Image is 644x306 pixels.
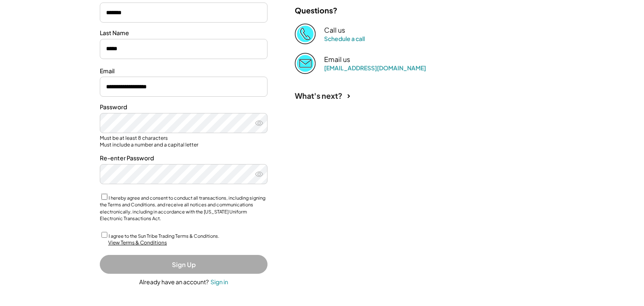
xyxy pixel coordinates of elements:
img: Email%202%403x.png [295,53,316,74]
img: Phone%20copy%403x.png [295,23,316,44]
label: I agree to the Sun Tribe Trading Terms & Conditions. [109,233,219,239]
a: Schedule a call [324,35,365,42]
div: Must be at least 8 characters Must include a number and a capital letter [100,135,267,148]
div: Already have an account? [139,278,209,286]
div: Call us [324,26,345,35]
div: Re-enter Password [100,154,267,162]
a: [EMAIL_ADDRESS][DOMAIN_NAME] [324,64,426,72]
div: Email us [324,55,350,64]
div: Questions? [295,5,338,15]
button: Sign Up [100,255,267,274]
label: I hereby agree and consent to conduct all transactions, including signing the Terms and Condition... [100,195,265,221]
div: What's next? [295,91,343,100]
div: Password [100,103,267,111]
div: Sign in [210,278,228,285]
div: Last Name [100,29,267,37]
div: Email [100,67,267,75]
div: View Terms & Conditions [108,239,167,247]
